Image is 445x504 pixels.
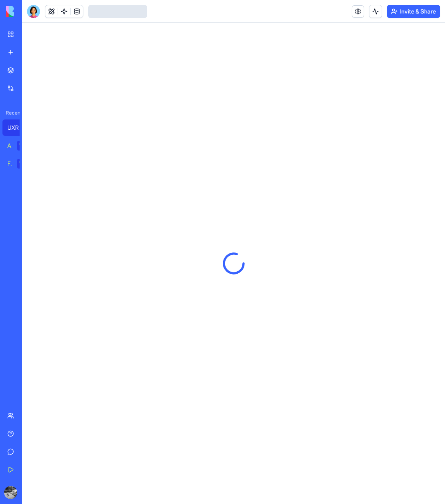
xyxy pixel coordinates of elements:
div: TRY [17,141,30,151]
div: UXR Prep Station [7,124,30,132]
a: UXR Prep Station [2,119,35,136]
a: Feedback FormTRY [2,155,35,172]
button: Invite & Share [387,5,440,18]
div: TRY [17,159,30,169]
span: Recent [2,110,20,116]
div: AI Logo Generator [7,142,11,150]
a: AI Logo GeneratorTRY [2,137,35,154]
div: Feedback Form [7,160,11,168]
img: ACg8ocKcNhHkVCzDcpYj4fGToRXEBJAO7Tly0_CMppIyXFRD7P-gp0Sh=s96-c [4,486,17,499]
img: logo [6,6,56,17]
